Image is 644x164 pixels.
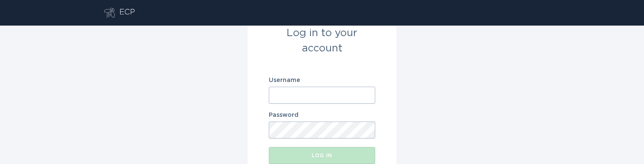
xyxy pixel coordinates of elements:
[269,25,375,56] div: Log in to your account
[104,8,115,18] button: Go to dashboard
[269,112,375,118] label: Password
[269,77,375,83] label: Username
[269,147,375,164] button: Log in
[273,153,371,158] div: Log in
[119,8,135,18] div: ECP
